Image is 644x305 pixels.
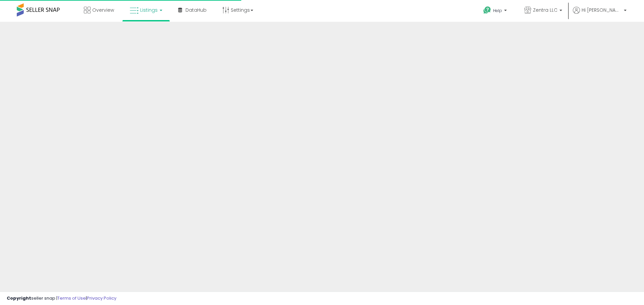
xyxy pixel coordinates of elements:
div: seller snap | | [7,295,116,302]
span: Help [493,8,502,13]
a: Terms of Use [57,295,86,301]
i: Get Help [483,6,491,14]
span: Listings [140,7,158,13]
span: DataHub [185,7,207,13]
span: Zentra LLC [533,7,557,13]
strong: Copyright [7,295,31,301]
a: Hi [PERSON_NAME] [573,7,627,22]
span: Hi [PERSON_NAME] [582,7,622,13]
span: Overview [92,7,114,13]
a: Privacy Policy [87,295,116,301]
a: Help [478,1,514,22]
